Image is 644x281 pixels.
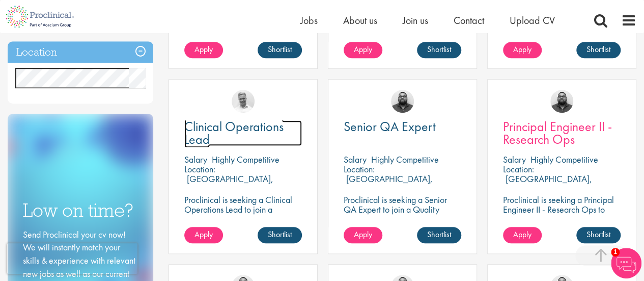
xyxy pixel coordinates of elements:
span: Location: [184,163,215,175]
a: Clinical Operations Lead [184,120,302,146]
p: Highly Competitive [371,154,439,165]
span: 1 [611,248,620,257]
iframe: reCAPTCHA [7,243,137,274]
a: Principal Engineer II - Research Ops [503,120,621,146]
span: Apply [194,44,213,55]
span: Salary [503,154,526,165]
span: Apply [354,44,372,55]
p: Highly Competitive [212,154,279,165]
a: Shortlist [576,42,621,58]
a: Apply [184,227,223,243]
a: Shortlist [417,227,461,243]
a: Apply [503,42,542,58]
a: Join us [403,14,428,27]
span: Apply [513,229,531,240]
img: Ashley Bennett [391,90,414,113]
p: [GEOGRAPHIC_DATA], [GEOGRAPHIC_DATA] [503,173,592,194]
span: Apply [194,229,213,240]
a: Shortlist [258,42,302,58]
a: Upload CV [510,14,555,27]
img: Joshua Bye [232,90,255,113]
img: Ashley Bennett [550,90,573,113]
p: [GEOGRAPHIC_DATA], [GEOGRAPHIC_DATA] [184,173,273,194]
p: Proclinical is seeking a Principal Engineer II - Research Ops to support external engineering pro... [503,195,621,253]
span: Salary [344,154,367,165]
a: Senior QA Expert [344,120,461,133]
a: Shortlist [576,227,621,243]
p: Highly Competitive [530,154,598,165]
h3: Low on time? [23,200,138,220]
a: Jobs [300,14,318,27]
span: Location: [344,163,375,175]
h3: Location [8,41,153,63]
a: Shortlist [417,42,461,58]
p: Proclinical is seeking a Senior QA Expert to join a Quality Operations team in [GEOGRAPHIC_DATA],... [344,195,461,243]
a: Apply [344,227,382,243]
a: Apply [184,42,223,58]
a: About us [343,14,377,27]
p: [GEOGRAPHIC_DATA], [GEOGRAPHIC_DATA] [344,173,433,194]
span: Location: [503,163,534,175]
a: Shortlist [258,227,302,243]
a: Apply [503,227,542,243]
a: Apply [344,42,382,58]
span: Salary [184,154,207,165]
span: Senior QA Expert [344,118,436,135]
a: Contact [454,14,484,27]
span: Clinical Operations Lead [184,118,284,148]
span: Apply [354,229,372,240]
img: Chatbot [611,248,641,278]
p: Proclinical is seeking a Clinical Operations Lead to join a dynamic team in [GEOGRAPHIC_DATA]. [184,195,302,234]
span: Principal Engineer II - Research Ops [503,118,612,148]
span: Apply [513,44,531,55]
